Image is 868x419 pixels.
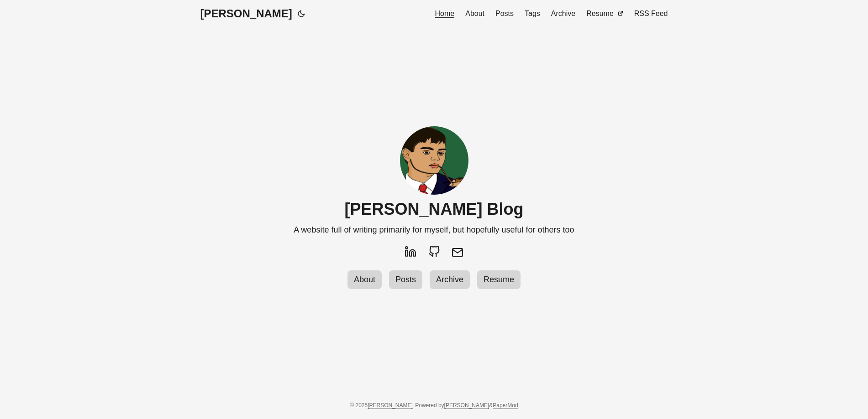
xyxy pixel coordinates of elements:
span: Resume [586,10,614,17]
span: Powered by & [415,402,518,409]
span: A website full of writing primarily for myself, but hopefully useful for others too [294,223,574,237]
span: Posts [495,10,514,17]
img: profile image [400,126,468,195]
a: Posts [389,270,422,289]
span: Archive [432,275,467,284]
a: PaperMod [493,402,518,409]
a: [PERSON_NAME] [444,402,489,409]
span: Home [435,10,455,18]
a: About [347,270,382,289]
span: © 2025 [350,402,413,409]
span: RSS Feed [634,10,668,17]
a: [PERSON_NAME] [368,402,413,409]
span: Archive [551,10,575,17]
a: Archive [430,270,470,289]
span: Tags [525,10,540,17]
a: Resume [477,270,521,289]
span: Resume [480,275,518,284]
span: Posts [392,275,420,284]
span: About [350,275,379,284]
h1: [PERSON_NAME] Blog [344,199,523,219]
span: About [465,10,484,17]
